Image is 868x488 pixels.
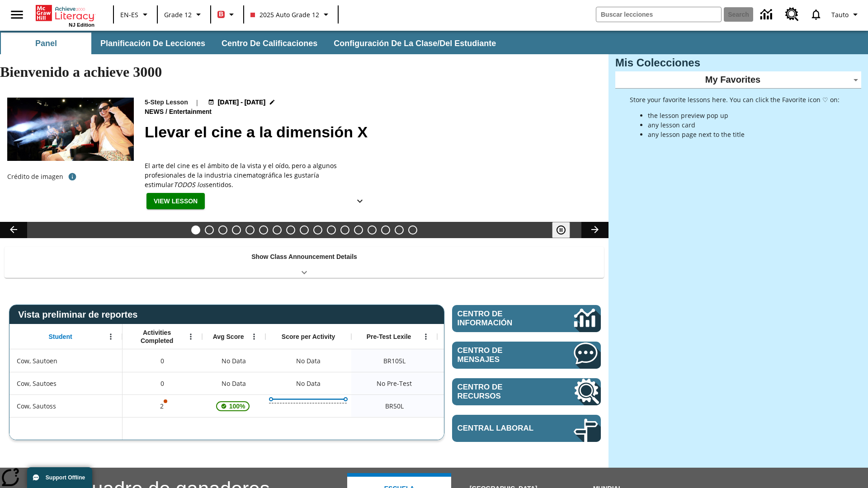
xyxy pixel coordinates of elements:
[145,107,165,117] span: News
[828,6,864,23] button: Perfil/Configuración
[581,222,609,238] button: Carrusel de lecciones, seguir
[164,10,192,19] span: Grade 12
[273,225,282,235] button: Slide 7 Solar Power to the People
[259,225,268,235] button: Slide 6 The Last Homesteaders
[437,394,523,417] div: Beginning reader 50 Lexile, ER, Según la medida de lectura Lexile, el estudiante es un Lector Eme...
[452,342,601,369] a: Centro de mensajes
[206,98,278,107] button: Aug 18 - Aug 24 Elegir fechas
[300,225,309,235] button: Slide 9 Fashion Forward in Ancient Rome
[123,349,202,372] div: 0, Cow, Sautoen
[36,4,94,22] a: Portada
[160,379,164,388] span: 0
[4,1,30,28] button: Abrir el menú lateral
[214,6,241,23] button: Boost El color de la clase es rojo. Cambiar el color de la clase.
[69,22,94,28] span: NJ Edition
[145,121,598,144] h2: Llevar el cine a la dimensión X
[245,225,255,235] button: Slide 5 ¡Fuera! ¡Es privado!
[340,225,349,235] button: Slide 12 Pre-release lesson
[648,130,840,139] li: any lesson page next to the title
[165,108,167,115] span: /
[7,98,134,161] img: El panel situado frente a los asientos rocía con agua nebulizada al feliz público en un cine equi...
[408,225,417,235] button: Slide 17 El equilibrio de la Constitución
[452,378,601,405] a: Centro de recursos, Se abrirá en una pestaña nueva.
[458,346,547,364] span: Centro de mensajes
[250,10,319,19] span: 2025 Auto Grade 12
[458,424,547,433] span: Central laboral
[202,394,265,417] div: , 100%, La puntuación media de 100% correspondiente al primer intento de este estudiante de respo...
[383,356,406,366] span: Beginning reader 105 Lexile, Cow, Sautoen
[247,330,261,343] button: Abrir menú
[1,33,91,54] button: Panel
[385,401,404,411] span: Beginning reader 50 Lexile, Cow, Sautoss
[123,372,202,394] div: 0, Cow, Sautoes
[160,356,164,366] span: 0
[7,172,63,181] p: Crédito de imagen
[127,328,187,345] span: Activities Completed
[437,372,523,394] div: No Data, Cow, Sautoes
[120,10,138,19] span: EN-ES
[46,474,85,481] span: Support Offline
[232,225,241,235] button: Slide 4 ¿Los autos del futuro?
[17,356,57,366] span: Cow, Sautoen
[615,71,861,89] div: My Favorites
[552,222,579,238] div: Pausar
[36,3,94,28] div: Portada
[755,2,780,27] a: Centro de información
[458,310,543,328] span: Centro de información
[159,401,165,411] p: 2
[247,6,335,23] button: Class: 2025 Auto Grade 12, Selecciona una clase
[219,9,223,20] span: B
[251,252,357,262] p: Show Class Announcement Details
[217,352,250,370] span: No Data
[145,98,188,107] p: 5-Step Lesson
[218,225,227,235] button: Slide 3 Animal Partners
[437,349,523,372] div: Beginning reader 105 Lexile, ER, Según la medida de lectura Lexile, el estudiante es un Lector Em...
[169,107,213,117] span: Entertainment
[174,180,206,189] em: TODOS los
[648,111,840,120] li: the lesson preview pop up
[195,98,199,107] span: |
[452,415,601,442] a: Central laboral
[780,2,804,27] a: Centro de recursos, Se abrirá en una pestaña nueva.
[630,95,840,104] p: Store your favorite lessons here. You can click the Favorite icon ♡ on:
[367,333,411,341] span: Pre-Test Lexile
[381,225,390,235] button: Slide 15 ¡Hurra por el Día de la Constitución!
[49,333,72,341] span: Student
[831,10,849,19] span: Tauto
[354,225,363,235] button: Slide 13 Career Lesson
[282,333,335,341] span: Score per Activity
[202,349,265,372] div: No Data, Cow, Sautoen
[214,33,325,54] button: Centro de calificaciones
[648,120,840,130] li: any lesson card
[351,193,369,210] button: Ver más
[596,7,721,22] input: search field
[191,225,200,235] button: Slide 1 Llevar el cine a la dimensión X
[377,379,412,388] span: No Pre-Test, Cow, Sautoes
[615,56,861,69] h3: Mis Colecciones
[160,6,208,23] button: Grado: Grade 12, Elige un grado
[117,6,154,23] button: Language: EN-ES, Selecciona un idioma
[213,333,244,341] span: Avg Score
[368,225,377,235] button: Slide 14 Between Two Worlds
[93,33,212,54] button: Planificación de lecciones
[226,398,249,414] span: 100%
[313,225,322,235] button: Slide 10 The Invasion of the Free CD
[205,225,214,235] button: Slide 2 Día del Trabajo
[326,33,503,54] button: Configuración de la clase/del estudiante
[123,394,202,417] div: 2, Es posible que sea inválido el puntaje de una o más actividades., Cow, Sautoss
[146,193,205,210] button: View Lesson
[552,222,570,238] button: Pausar
[458,383,547,401] span: Centro de recursos
[452,305,601,332] a: Centro de información
[202,372,265,394] div: No Data, Cow, Sautoes
[18,310,142,320] span: Vista preliminar de reportes
[419,330,433,343] button: Abrir menú
[145,161,371,189] p: El arte del cine es el ámbito de la vista y el oído, pero a algunos profesionales de la industria...
[17,379,57,388] span: Cow, Sautoes
[184,330,198,343] button: Abrir menú
[292,375,325,393] div: No Data, Cow, Sautoes
[292,352,325,370] div: No Data, Cow, Sautoen
[804,3,828,26] a: Notificaciones
[286,225,295,235] button: Slide 8 Attack of the Terrifying Tomatoes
